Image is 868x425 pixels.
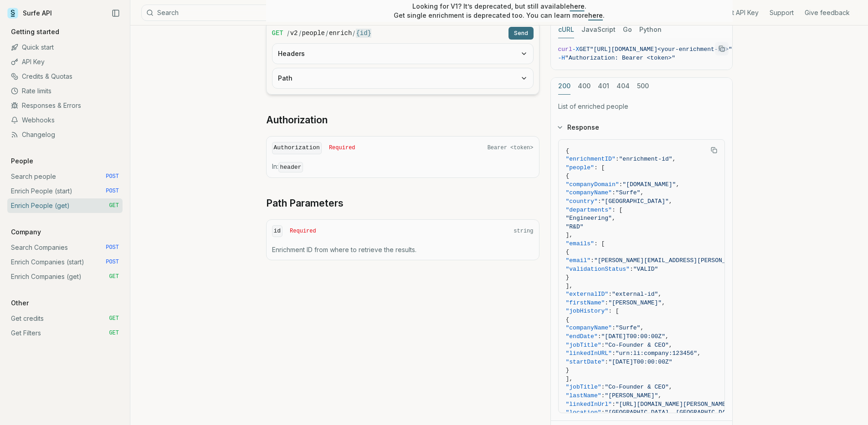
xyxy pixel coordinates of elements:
[106,244,119,251] span: POST
[302,29,325,38] code: people
[290,29,298,38] code: v2
[598,78,609,95] button: 401
[633,266,658,273] span: "VALID"
[326,29,328,38] span: /
[353,29,355,38] span: /
[106,173,119,180] span: POST
[608,359,672,365] span: "[DATE]T00:00:00Z"
[619,181,623,188] span: :
[7,184,123,198] a: Enrich People (start) POST
[601,392,605,399] span: :
[266,197,344,210] a: Path Parameters
[566,299,605,306] span: "firstName"
[566,359,605,365] span: "startDate"
[287,29,289,38] span: /
[109,273,119,280] span: GET
[109,315,119,322] span: GET
[551,139,732,420] div: Response
[601,342,605,349] span: :
[7,299,32,308] p: Other
[630,266,633,273] span: :
[598,198,601,205] span: :
[566,283,573,289] span: ],
[566,316,570,323] span: {
[608,308,619,314] span: : [
[394,2,605,20] p: Looking for V1? It’s deprecated, but still available . Get single enrichment is deprecated too. Y...
[566,266,630,273] span: "validationStatus"
[612,401,616,408] span: :
[612,291,658,298] span: "external-id"
[770,8,794,17] a: Support
[658,392,662,399] span: ,
[588,11,603,19] a: here
[612,207,622,213] span: : [
[356,29,371,38] code: {id}
[272,29,283,38] span: GET
[669,198,673,205] span: ,
[601,333,665,340] span: "[DATE]T00:00:00Z"
[669,342,673,349] span: ,
[566,164,594,171] span: "people"
[272,225,283,238] code: id
[605,299,608,306] span: :
[566,324,612,331] span: "companyName"
[616,350,697,357] span: "urn:li:company:123456"
[640,324,644,331] span: ,
[566,215,612,222] span: "Engineering"
[581,21,616,38] button: JavaScript
[608,291,612,298] span: :
[572,46,580,53] span: -X
[590,46,732,53] span: "[URL][DOMAIN_NAME]<your-enrichment-id>"
[578,78,591,95] button: 400
[594,164,605,171] span: : [
[619,156,673,162] span: "enrichment-id"
[623,21,632,38] button: Go
[616,156,619,162] span: :
[622,181,676,188] span: "[DOMAIN_NAME]"
[676,181,679,188] span: ,
[612,215,616,222] span: ,
[7,98,123,113] a: Responses & Errors
[639,21,662,38] button: Python
[7,157,37,166] p: People
[612,189,616,196] span: :
[7,55,123,69] a: API Key
[558,102,725,111] p: List of enriched people
[272,68,533,88] button: Path
[7,84,123,98] a: Rate limits
[570,2,585,10] a: here
[605,409,740,416] span: "[GEOGRAPHIC_DATA], [GEOGRAPHIC_DATA]"
[598,333,601,340] span: :
[106,258,119,266] span: POST
[558,78,570,95] button: 200
[514,228,533,235] span: string
[141,5,369,21] button: Search⌘K
[662,299,665,306] span: ,
[106,187,119,195] span: POST
[266,114,328,126] a: Authorization
[566,207,612,213] span: "departments"
[616,78,630,95] button: 404
[605,359,608,365] span: :
[605,384,668,390] span: "Co-Founder & CEO"
[605,342,668,349] span: "Co-Founder & CEO"
[697,350,701,357] span: ,
[715,42,729,56] button: Copy Text
[488,144,534,152] span: Bearer <token>
[616,401,733,408] span: "[URL][DOMAIN_NAME][PERSON_NAME]"
[7,255,123,269] a: Enrich Companies (start) POST
[7,198,123,213] a: Enrich People (get) GET
[109,202,119,209] span: GET
[665,333,669,340] span: ,
[658,291,662,298] span: ,
[566,257,591,264] span: "email"
[601,198,669,205] span: "[GEOGRAPHIC_DATA]"
[566,350,612,357] span: "linkedInURL"
[7,113,123,127] a: Webhooks
[7,40,123,55] a: Quick start
[7,240,123,255] a: Search Companies POST
[109,6,123,20] button: Collapse Sidebar
[566,342,601,349] span: "jobTitle"
[566,392,601,399] span: "lastName"
[7,127,123,142] a: Changelog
